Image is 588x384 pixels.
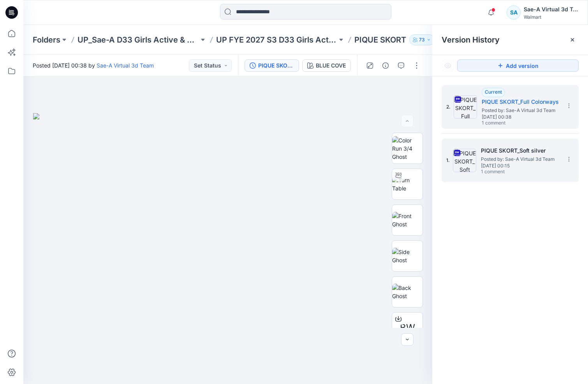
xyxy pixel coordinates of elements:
button: Show Hidden Versions [442,59,454,72]
span: Posted [DATE] 00:38 by [33,61,154,69]
img: Front Ghost [392,212,423,228]
img: Turn Table [392,176,423,192]
div: PIQUE SKORT_Full Colorways [258,61,294,70]
span: Posted by: Sae-A Virtual 3d Team [482,107,560,114]
div: Sae-A Virtual 3d Team [524,5,578,14]
img: PIQUE SKORT_Full Colorways [454,95,477,119]
button: Close [569,37,576,43]
span: 1 comment [481,169,535,175]
span: 2. [446,103,451,110]
img: PIQUE SKORT_Soft silver [453,149,476,172]
img: Color Run 3/4 Ghost [392,136,423,161]
span: 1 comment [482,120,536,126]
p: 73 [419,36,425,44]
a: Folders [33,34,60,45]
img: Side Ghost [392,248,423,264]
h5: PIQUE SKORT_Full Colorways [482,97,560,107]
span: [DATE] 00:15 [481,163,559,169]
span: Version History [442,35,500,44]
button: BLUE COVE [302,59,351,72]
button: Add version [457,59,579,72]
img: eyJhbGciOiJIUzI1NiIsImtpZCI6IjAiLCJzbHQiOiJzZXMiLCJ0eXAiOiJKV1QifQ.eyJkYXRhIjp7InR5cGUiOiJzdG9yYW... [33,113,423,384]
p: PIQUE SKORT [354,34,406,45]
span: Current [485,89,502,95]
a: UP FYE 2027 S3 D33 Girls Active Sae-A [216,34,338,45]
a: Sae-A Virtual 3d Team [97,62,154,69]
span: BW [400,321,415,335]
img: Back Ghost [392,284,423,300]
button: Details [379,59,392,72]
button: 73 [409,34,435,45]
div: Walmart [524,14,578,20]
div: SA [507,5,521,20]
div: BLUE COVE [316,61,346,70]
span: 1. [446,157,450,164]
button: PIQUE SKORT_Full Colorways [245,59,299,72]
span: [DATE] 00:38 [482,114,560,120]
a: UP_Sae-A D33 Girls Active & Bottoms [77,34,199,45]
h5: PIQUE SKORT_Soft silver [481,146,559,155]
span: Posted by: Sae-A Virtual 3d Team [481,155,559,163]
